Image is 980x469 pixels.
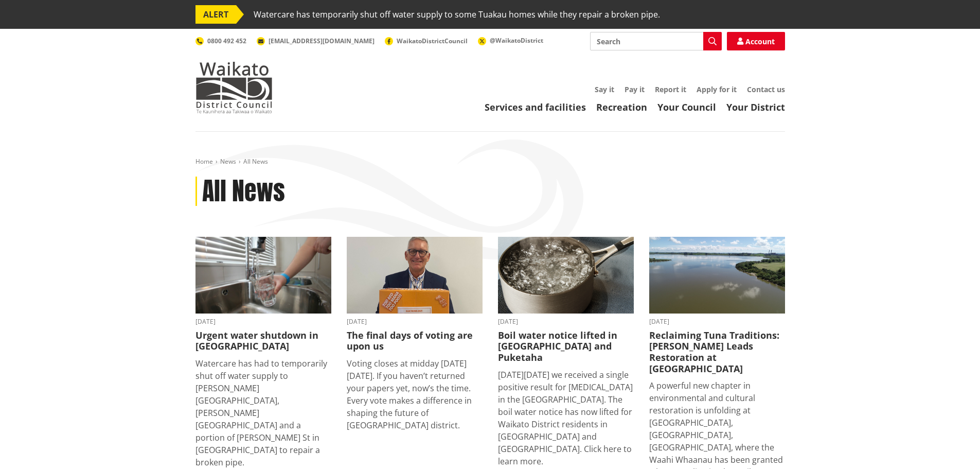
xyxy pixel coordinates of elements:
[347,237,483,314] img: Craig Hobbs editorial elections
[195,157,213,166] a: Home
[347,330,483,352] h3: The final days of voting are upon us
[596,101,647,113] a: Recreation
[498,330,634,363] h3: Boil water notice lifted in [GEOGRAPHIC_DATA] and Puketaha
[590,32,722,50] input: Search input
[747,84,785,94] a: Contact us
[207,37,246,45] span: 0800 492 452
[195,237,331,468] a: [DATE] Urgent water shutdown in [GEOGRAPHIC_DATA] Watercare has had to temporarily shut off water...
[595,84,614,94] a: Say it
[655,84,686,94] a: Report it
[202,177,285,206] h1: All News
[498,237,634,314] img: boil water notice
[195,319,331,325] time: [DATE]
[195,330,331,352] h3: Urgent water shutdown in [GEOGRAPHIC_DATA]
[498,369,634,467] p: [DATE][DATE] we received a single positive result for [MEDICAL_DATA] in the [GEOGRAPHIC_DATA]. Th...
[195,158,785,166] nav: breadcrumb
[498,319,634,325] time: [DATE]
[257,37,375,45] a: [EMAIL_ADDRESS][DOMAIN_NAME]
[195,37,246,45] a: 0800 492 452
[195,5,236,24] span: ALERT
[485,101,586,113] a: Services and facilities
[195,357,331,468] p: Watercare has had to temporarily shut off water supply to [PERSON_NAME][GEOGRAPHIC_DATA], [PERSON...
[726,101,785,113] a: Your District
[195,237,331,314] img: water image
[385,37,468,45] a: WaikatoDistrictCouncil
[649,237,785,314] img: Waahi Lake
[220,157,236,166] a: News
[727,32,785,50] a: Account
[490,36,543,45] span: @WaikatoDistrict
[649,330,785,374] h3: Reclaiming Tuna Traditions: [PERSON_NAME] Leads Restoration at [GEOGRAPHIC_DATA]
[498,237,634,467] a: boil water notice gordonton puketaha [DATE] Boil water notice lifted in [GEOGRAPHIC_DATA] and Puk...
[657,101,716,113] a: Your Council
[254,5,660,24] span: Watercare has temporarily shut off water supply to some Tuakau homes while they repair a broken p...
[269,37,375,45] span: [EMAIL_ADDRESS][DOMAIN_NAME]
[397,37,468,45] span: WaikatoDistrictCouncil
[649,319,785,325] time: [DATE]
[347,237,483,431] a: [DATE] The final days of voting are upon us Voting closes at midday [DATE][DATE]. If you haven’t ...
[478,36,543,45] a: @WaikatoDistrict
[243,157,268,166] span: All News
[347,357,483,431] p: Voting closes at midday [DATE][DATE]. If you haven’t returned your papers yet, now’s the time. Ev...
[697,84,737,94] a: Apply for it
[625,84,645,94] a: Pay it
[195,62,273,113] img: Waikato District Council - Te Kaunihera aa Takiwaa o Waikato
[347,319,483,325] time: [DATE]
